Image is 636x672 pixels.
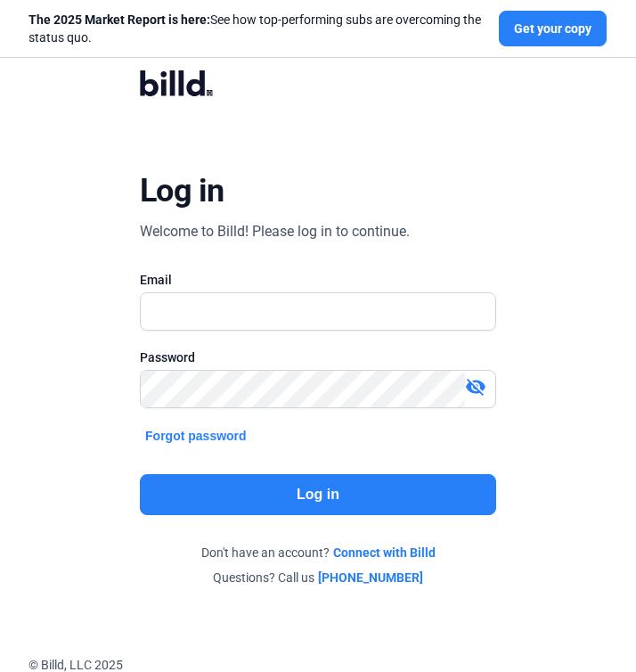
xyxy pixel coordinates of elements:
[29,11,488,46] div: See how top-performing subs are overcoming the status quo.
[318,569,423,586] a: [PHONE_NUMBER]
[140,171,224,210] div: Log in
[140,569,496,586] div: Questions? Call us
[29,12,210,27] span: The 2025 Market Report is here:
[140,221,410,242] div: Welcome to Billd! Please log in to continue.
[140,426,252,446] button: Forgot password
[140,544,496,561] div: Don't have an account?
[333,544,436,561] a: Connect with Billd
[499,11,607,46] button: Get your copy
[465,376,486,397] mat-icon: visibility_off
[140,271,496,289] div: Email
[140,474,496,515] button: Log in
[140,348,496,366] div: Password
